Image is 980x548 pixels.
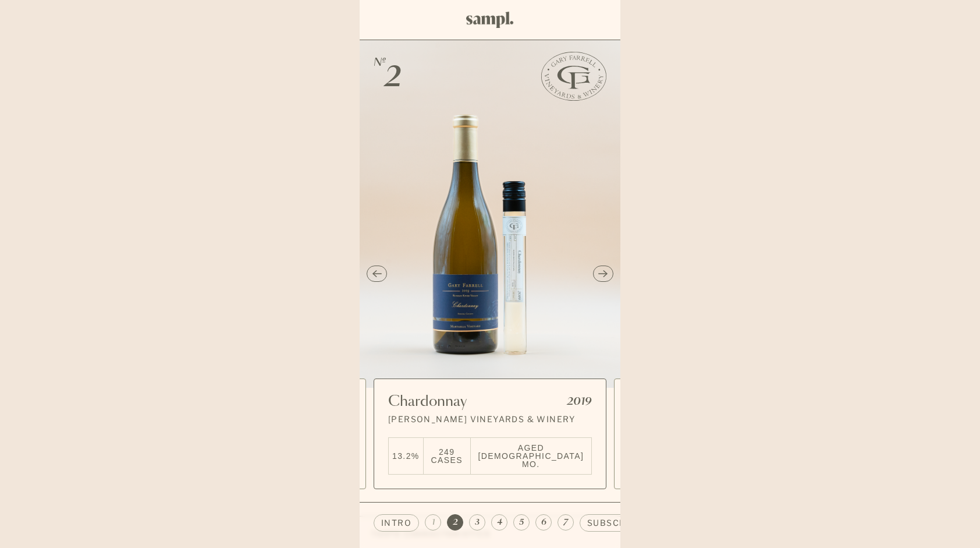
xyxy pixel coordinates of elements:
[469,514,485,531] button: 3
[384,64,402,96] span: 2
[453,517,458,528] span: 2
[580,514,666,532] button: subscription
[466,12,514,28] img: Sampl logo
[381,517,411,529] span: intro
[471,438,591,474] li: Aged [DEMOGRAPHIC_DATA] mo.
[475,517,480,528] span: 3
[563,517,568,528] span: 7
[558,514,574,531] button: 7
[535,514,552,531] button: 6
[593,266,613,282] button: Next slide
[388,393,467,411] h1: Chardonnay
[389,438,423,474] li: 13.2%
[587,517,659,529] span: subscription
[374,514,419,532] button: intro
[424,438,470,474] li: 249 Cases
[388,415,592,423] p: [PERSON_NAME] Vineyards & Winery
[519,517,524,528] span: 5
[447,514,463,531] button: 2
[374,56,388,70] span: №
[425,514,441,531] button: 1
[567,395,592,409] p: 2019
[513,514,530,531] button: 5
[541,517,546,528] span: 6
[367,266,387,282] button: Previous slide
[432,517,435,528] span: 1
[360,40,620,489] li: 2 / 7
[497,517,502,528] span: 4
[491,514,507,531] button: 4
